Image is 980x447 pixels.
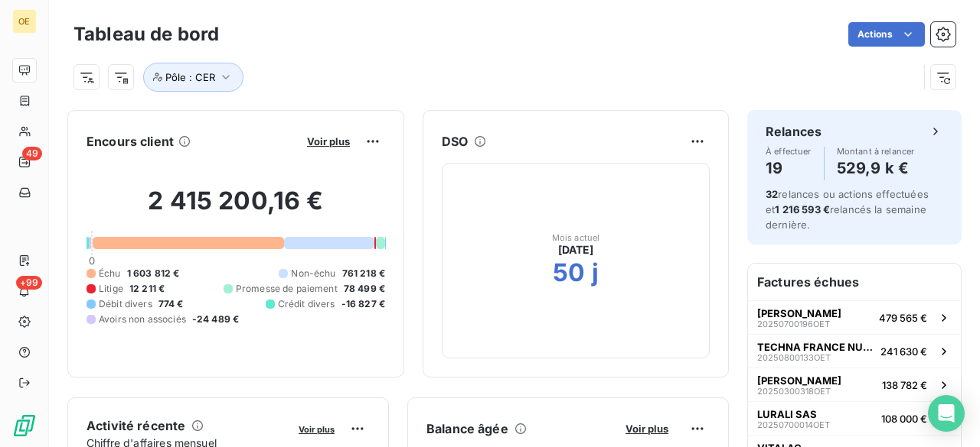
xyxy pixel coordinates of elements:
[757,420,830,429] span: 20250700014OET
[426,419,508,438] h6: Balance âgée
[12,413,37,438] img: Logo LeanPay
[757,307,841,319] span: [PERSON_NAME]
[748,401,961,435] button: LURALI SAS20250700014OET108 000 €
[757,341,874,353] span: TECHNA FRANCE NUTRITION
[278,297,335,311] span: Crédit divers
[73,21,219,48] h3: Tableau de bord
[928,395,965,432] div: Open Intercom Messenger
[99,313,186,326] span: Avoirs non associés
[837,156,915,180] h4: 529,9 k €
[302,134,354,148] button: Voir plus
[16,276,42,290] span: +99
[89,254,95,267] span: 0
[881,413,927,425] span: 108 000 €
[344,282,385,296] span: 78 499 €
[236,282,338,296] span: Promesse de paiement
[99,297,152,311] span: Débit divers
[307,135,350,147] span: Voir plus
[748,264,961,300] h6: Factures échues
[299,424,335,435] span: Voir plus
[766,122,822,141] h6: Relances
[341,297,385,311] span: -16 827 €
[748,300,961,334] button: [PERSON_NAME]20250700196OET479 565 €
[558,242,594,258] span: [DATE]
[592,258,599,288] h2: j
[87,186,385,232] h2: 2 415 200,16 €
[143,63,243,92] button: Pôle : CER
[757,387,831,396] span: 20250300318OET
[766,147,812,156] span: À effectuer
[757,374,841,387] span: [PERSON_NAME]
[879,312,927,324] span: 479 565 €
[848,22,925,47] button: Actions
[12,9,37,34] div: OE
[99,282,123,296] span: Litige
[342,267,385,280] span: 761 218 €
[748,334,961,368] button: TECHNA FRANCE NUTRITION20250800133OET241 630 €
[442,132,468,151] h6: DSO
[291,267,335,280] span: Non-échu
[626,423,668,435] span: Voir plus
[127,267,180,280] span: 1 603 812 €
[766,156,812,180] h4: 19
[129,282,165,296] span: 12 211 €
[553,258,585,288] h2: 50
[294,422,339,436] button: Voir plus
[757,353,831,362] span: 20250800133OET
[99,267,121,280] span: Échu
[192,313,239,326] span: -24 489 €
[766,188,778,200] span: 32
[882,379,927,391] span: 138 782 €
[552,233,600,242] span: Mois actuel
[757,319,830,329] span: 20250700196OET
[87,132,174,151] h6: Encours client
[621,422,673,436] button: Voir plus
[766,188,929,231] span: relances ou actions effectuées et relancés la semaine dernière.
[158,297,184,311] span: 774 €
[757,408,817,420] span: LURALI SAS
[22,147,42,160] span: 49
[87,416,185,435] h6: Activité récente
[775,203,830,215] span: 1 216 593 €
[880,345,927,358] span: 241 630 €
[748,368,961,401] button: [PERSON_NAME]20250300318OET138 782 €
[165,71,215,83] span: Pôle : CER
[837,147,915,156] span: Montant à relancer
